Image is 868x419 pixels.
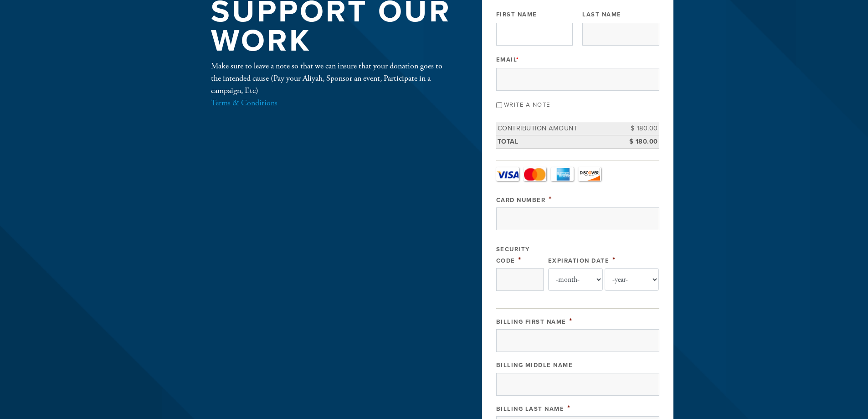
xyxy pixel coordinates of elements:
[211,98,277,108] a: Terms & Conditions
[496,197,546,204] label: Card Number
[496,167,519,181] a: Visa
[496,362,573,369] label: Billing Middle Name
[518,255,522,265] span: This field is required.
[496,10,537,19] label: First Name
[548,268,603,291] select: Expiration Date month
[549,194,552,204] span: This field is required.
[496,56,519,64] label: Email
[618,122,659,135] td: $ 180.00
[504,101,550,109] label: Write a note
[516,56,519,63] span: This field is required.
[582,10,621,19] label: Last Name
[211,60,452,109] div: Make sure to leave a note so that we can insure that your donation goes to the intended cause (Pa...
[569,316,573,326] span: This field is required.
[496,135,618,148] td: Total
[524,167,546,181] a: MasterCard
[618,135,659,148] td: $ 180.00
[578,167,601,181] a: Discover
[496,246,530,264] label: Security Code
[548,257,610,264] label: Expiration Date
[612,255,616,265] span: This field is required.
[496,405,565,413] label: Billing Last Name
[496,318,566,326] label: Billing First Name
[567,403,571,413] span: This field is required.
[496,122,618,135] td: Contribution Amount
[605,268,659,291] select: Expiration Date year
[551,167,574,181] a: Amex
